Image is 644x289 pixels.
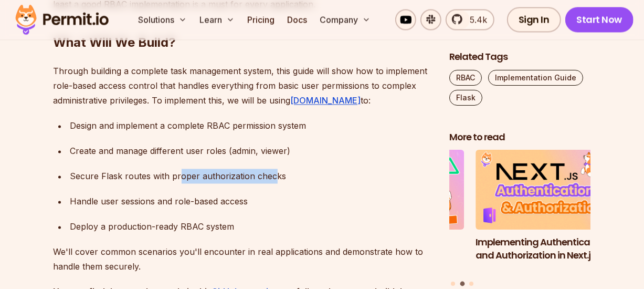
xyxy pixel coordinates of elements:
[565,7,634,33] a: Start Now
[70,169,432,184] div: Secure Flask routes with proper authorization checks
[463,14,487,26] span: 5.4k
[323,150,464,275] li: 1 of 3
[70,220,432,234] div: Deploy a production-ready RBAC system
[54,245,432,274] p: We'll cover common scenarios you'll encounter in real applications and demonstrate how to handle ...
[469,282,473,286] button: Go to slide 3
[449,150,591,288] div: Posts
[451,282,455,286] button: Go to slide 1
[195,9,239,30] button: Learn
[243,9,279,30] a: Pricing
[476,150,617,275] a: Implementing Authentication and Authorization in Next.jsImplementing Authentication and Authoriza...
[10,2,113,38] img: Permit logo
[476,236,617,262] h3: Implementing Authentication and Authorization in Next.js
[134,9,191,30] button: Solutions
[54,64,432,108] p: Through building a complete task management system, this guide will show how to implement role-ba...
[291,96,361,106] a: [DOMAIN_NAME]
[449,50,591,64] h2: Related Tags
[283,9,311,30] a: Docs
[323,236,464,262] h3: Implementing Multi-Tenant RBAC in Nuxt.js
[476,150,617,275] li: 2 of 3
[449,70,482,86] a: RBAC
[476,150,617,230] img: Implementing Authentication and Authorization in Next.js
[315,9,375,30] button: Company
[449,90,482,106] a: Flask
[460,282,464,286] button: Go to slide 2
[488,70,583,86] a: Implementation Guide
[507,7,561,33] a: Sign In
[70,194,432,209] div: Handle user sessions and role-based access
[449,131,591,144] h2: More to read
[446,9,494,30] a: 5.4k
[70,119,432,133] div: Design and implement a complete RBAC permission system
[70,144,432,159] div: Create and manage different user roles (admin, viewer)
